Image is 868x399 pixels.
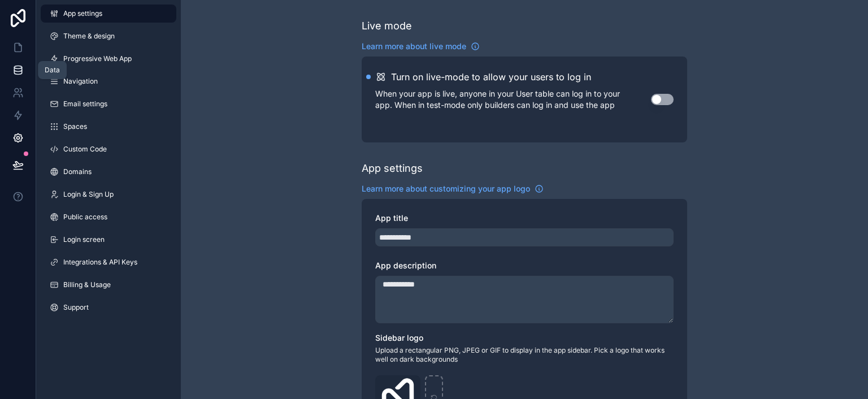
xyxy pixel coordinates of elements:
[41,50,176,68] a: Progressive Web App
[41,185,176,203] a: Login & Sign Up
[63,32,115,41] span: Theme & design
[63,122,87,131] span: Spaces
[63,190,114,199] span: Login & Sign Up
[45,66,60,75] div: Data
[63,212,107,222] span: Public access
[41,208,176,226] a: Public access
[375,346,674,364] span: Upload a rectangular PNG, JPEG or GIF to display in the app sidebar. Pick a logo that works well ...
[362,18,412,34] div: Live mode
[41,118,176,136] a: Spaces
[41,276,176,294] a: Billing & Usage
[41,72,176,90] a: Navigation
[63,303,89,312] span: Support
[41,5,176,23] a: App settings
[375,261,436,270] span: App description
[63,145,107,154] span: Custom Code
[63,99,107,109] span: Email settings
[63,9,102,18] span: App settings
[375,88,651,111] p: When your app is live, anyone in your User table can log in to your app. When in test-mode only b...
[41,231,176,249] a: Login screen
[63,280,111,289] span: Billing & Usage
[362,183,530,194] span: Learn more about customizing your app logo
[362,41,466,52] span: Learn more about live mode
[375,213,408,223] span: App title
[362,161,423,176] div: App settings
[63,77,98,86] span: Navigation
[63,258,137,267] span: Integrations & API Keys
[362,41,480,52] a: Learn more about live mode
[41,140,176,158] a: Custom Code
[63,167,92,176] span: Domains
[41,95,176,113] a: Email settings
[41,27,176,45] a: Theme & design
[391,70,591,84] h2: Turn on live-mode to allow your users to log in
[41,253,176,271] a: Integrations & API Keys
[63,54,132,63] span: Progressive Web App
[63,235,105,244] span: Login screen
[41,298,176,316] a: Support
[41,163,176,181] a: Domains
[362,183,544,194] a: Learn more about customizing your app logo
[375,333,423,342] span: Sidebar logo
